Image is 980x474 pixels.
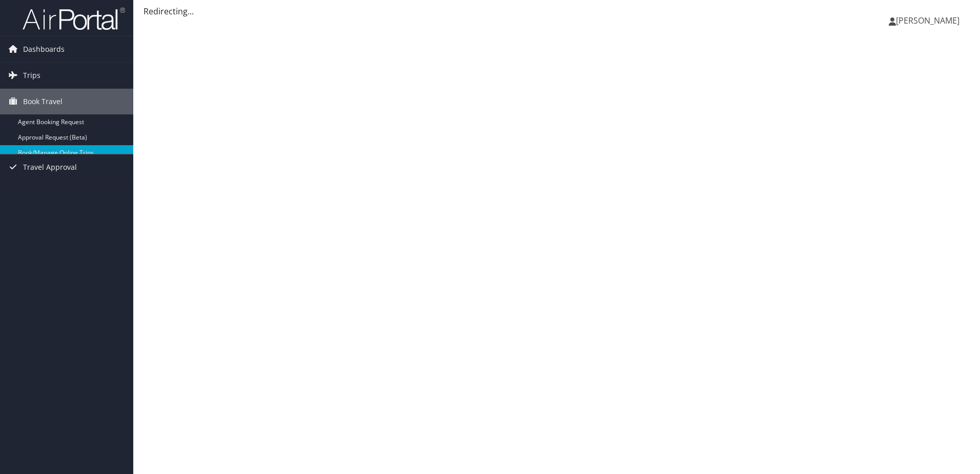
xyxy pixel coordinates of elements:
[896,15,959,26] span: [PERSON_NAME]
[23,89,63,114] span: Book Travel
[23,154,77,180] span: Travel Approval
[144,5,970,17] div: Redirecting...
[889,5,970,36] a: [PERSON_NAME]
[23,7,125,31] img: airportal-logo.png
[23,36,65,62] span: Dashboards
[23,63,40,88] span: Trips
